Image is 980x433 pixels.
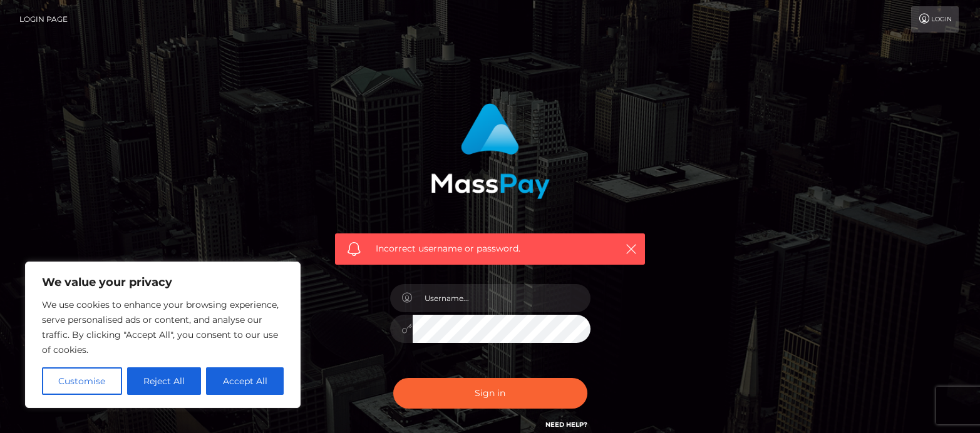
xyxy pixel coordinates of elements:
[413,284,591,312] input: Username...
[206,367,284,395] button: Accept All
[127,367,202,395] button: Reject All
[376,242,604,255] span: Incorrect username or password.
[431,103,550,199] img: MassPay Login
[42,297,284,357] p: We use cookies to enhance your browsing experience, serve personalised ads or content, and analys...
[25,262,301,408] div: We value your privacy
[393,378,587,409] button: Sign in
[42,275,284,290] p: We value your privacy
[911,6,959,33] a: Login
[42,367,122,395] button: Customise
[19,6,68,33] a: Login Page
[545,420,587,429] a: Need Help?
